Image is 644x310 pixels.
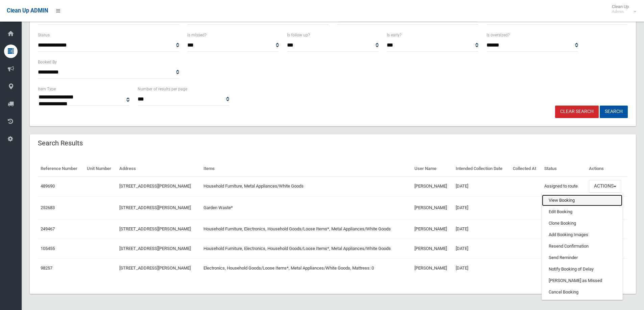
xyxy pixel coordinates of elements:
small: Admin [612,9,629,14]
a: 98257 [41,265,52,271]
td: [DATE] [453,196,510,219]
td: [PERSON_NAME] [412,239,453,258]
span: Clean Up [609,4,636,14]
td: Assigned to route [542,176,586,196]
td: Household Furniture, Electronics, Household Goods/Loose Items*, Metal Appliances/White Goods [201,219,412,239]
a: 105455 [41,246,55,251]
a: Resend Confirmation [542,241,622,252]
a: [PERSON_NAME] as Missed [542,275,622,286]
th: Address [117,161,201,176]
a: Clear Search [555,106,599,118]
a: Cancel Booking [542,286,622,298]
a: 489690 [41,184,55,189]
td: [DATE] [453,219,510,239]
a: View Booking [542,195,622,206]
label: Is missed? [187,31,207,39]
td: Household Furniture, Electronics, Household Goods/Loose Items*, Metal Appliances/White Goods [201,239,412,258]
td: [PERSON_NAME] [412,258,453,278]
td: [DATE] [453,258,510,278]
td: Electronics, Household Goods/Loose Items*, Metal Appliances/White Goods, Mattress: 0 [201,258,412,278]
button: Search [600,106,628,118]
th: Status [542,161,586,176]
td: Household Furniture, Metal Appliances/White Goods [201,176,412,196]
label: Status [38,31,50,39]
th: Items [201,161,412,176]
label: Is oversized? [486,31,510,39]
label: Is follow up? [287,31,310,39]
button: Actions [589,180,621,193]
a: [STREET_ADDRESS][PERSON_NAME] [119,265,191,271]
header: Search Results [30,137,91,150]
th: Actions [586,161,628,176]
td: [PERSON_NAME] [412,196,453,219]
a: [STREET_ADDRESS][PERSON_NAME] [119,184,191,189]
a: Notify Booking of Delay [542,263,622,275]
td: Garden Waste* [201,196,412,219]
td: [PERSON_NAME] [412,176,453,196]
td: [PERSON_NAME] [412,219,453,239]
a: Clone Booking [542,218,622,229]
th: User Name [412,161,453,176]
a: [STREET_ADDRESS][PERSON_NAME] [119,226,191,231]
a: Add Booking Images [542,229,622,241]
a: 249467 [41,226,55,231]
th: Unit Number [84,161,117,176]
a: Edit Booking [542,206,622,218]
label: Is early? [387,31,402,39]
a: 252683 [41,205,55,210]
th: Collected At [510,161,542,176]
label: Number of results per page [138,85,187,93]
label: Booked By [38,58,57,66]
label: Item Type [38,85,56,93]
a: [STREET_ADDRESS][PERSON_NAME] [119,246,191,251]
th: Intended Collection Date [453,161,510,176]
th: Reference Number [38,161,84,176]
a: Send Reminder [542,252,622,263]
span: Clean Up ADMIN [7,7,48,14]
td: [DATE] [453,176,510,196]
td: [DATE] [453,239,510,258]
a: [STREET_ADDRESS][PERSON_NAME] [119,205,191,210]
